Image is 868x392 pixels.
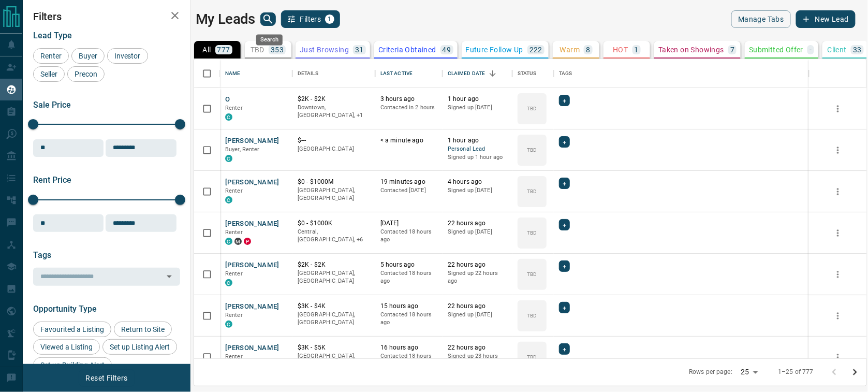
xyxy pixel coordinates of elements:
div: Set up Building Alert [33,357,112,373]
button: more [830,225,846,241]
div: Tags [554,59,809,88]
p: 222 [529,46,542,53]
p: 1–25 of 777 [778,368,814,376]
div: Tags [559,59,572,88]
span: 1 [326,16,333,23]
p: Contacted 18 hours ago [380,352,437,368]
p: 31 [355,46,364,53]
button: more [830,101,846,117]
button: more [830,350,846,365]
p: Contacted in 2 hours [380,104,437,112]
p: [GEOGRAPHIC_DATA], [GEOGRAPHIC_DATA] [298,186,370,202]
div: Status [512,59,554,88]
button: Open [162,269,176,284]
span: Renter [225,353,243,360]
p: 22 hours ago [448,260,507,269]
p: $3K - $4K [298,302,370,311]
p: TBD [527,105,537,112]
p: Criteria Obtained [378,46,436,53]
div: Precon [67,66,105,82]
p: TBD [251,46,264,53]
div: + [559,219,570,230]
span: + [563,302,566,313]
div: condos.ca [225,113,232,121]
p: Toronto [298,104,370,120]
span: + [563,137,566,147]
p: TBD [527,312,537,320]
span: Opportunity Type [33,304,97,314]
p: TBD [527,146,537,154]
button: Sort [486,66,500,81]
p: 22 hours ago [448,343,507,352]
div: Search [256,35,283,46]
div: Viewed a Listing [33,339,100,355]
p: Contacted 18 hours ago [380,269,437,285]
div: condos.ca [225,279,232,286]
h2: Filters [33,10,180,23]
p: Warm [560,46,580,53]
button: more [830,308,846,324]
p: $3K - $5K [298,343,370,352]
p: [DATE] [380,219,437,228]
span: Tags [33,250,51,260]
p: 1 hour ago [448,136,507,145]
p: 3 hours ago [380,95,437,104]
p: 8 [586,46,590,53]
p: Signed up 22 hours ago [448,269,507,285]
p: All [202,46,211,53]
p: [GEOGRAPHIC_DATA], [GEOGRAPHIC_DATA] [298,269,370,285]
p: Contacted [DATE] [380,186,437,195]
span: + [563,220,566,230]
p: 1 [635,46,639,53]
span: Set up Listing Alert [106,343,173,351]
p: East End, Etobicoke, North York, Scarborough, West End, Toronto [298,228,370,244]
p: Contacted 18 hours ago [380,311,437,327]
h1: My Leads [196,11,255,27]
span: Seller [37,70,61,78]
p: Signed up 1 hour ago [448,153,507,162]
button: [PERSON_NAME] [225,260,279,270]
span: Renter [225,105,243,111]
div: condos.ca [225,196,232,204]
div: Buyer [71,48,105,64]
span: + [563,261,566,271]
button: more [830,142,846,158]
p: Future Follow Up [466,46,523,53]
span: Renter [225,270,243,277]
p: Submitted Offer [749,46,803,53]
span: Investor [111,52,144,60]
span: Renter [225,312,243,318]
span: Return to Site [117,325,168,333]
p: Signed up [DATE] [448,104,507,112]
div: + [559,343,570,355]
button: more [830,184,846,199]
span: + [563,178,566,188]
span: Sale Price [33,100,71,110]
div: Investor [107,48,148,64]
p: $0 - $1000M [298,178,370,186]
div: Claimed Date [443,59,512,88]
p: 16 hours ago [380,343,437,352]
button: more [830,267,846,282]
p: $--- [298,136,370,145]
div: + [559,95,570,106]
p: 33 [853,46,862,53]
div: mrloft.ca [234,238,242,245]
button: O [225,95,230,105]
span: + [563,95,566,106]
p: 777 [217,46,230,53]
p: Client [828,46,847,53]
div: Renter [33,48,69,64]
div: Details [298,59,318,88]
span: Renter [225,229,243,236]
p: < a minute ago [380,136,437,145]
button: Filters1 [281,10,341,28]
p: - [810,46,812,53]
p: 353 [271,46,284,53]
div: Name [220,59,292,88]
span: Buyer [75,52,101,60]
p: TBD [527,353,537,361]
p: Signed up [DATE] [448,228,507,236]
p: 1 hour ago [448,95,507,104]
button: Go to next page [845,362,865,383]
